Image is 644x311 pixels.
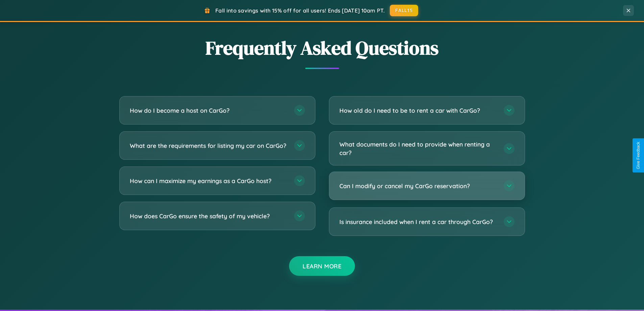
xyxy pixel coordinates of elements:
h3: What documents do I need to provide when renting a car? [339,140,497,157]
h3: How old do I need to be to rent a car with CarGo? [339,106,497,115]
div: Give Feedback [636,142,641,169]
span: Fall into savings with 15% off for all users! Ends [DATE] 10am PT. [215,7,385,14]
h3: Can I modify or cancel my CarGo reservation? [339,182,497,190]
h3: How can I maximize my earnings as a CarGo host? [130,177,287,185]
h3: How do I become a host on CarGo? [130,106,287,115]
h3: What are the requirements for listing my car on CarGo? [130,141,287,150]
h3: Is insurance included when I rent a car through CarGo? [339,218,497,226]
h2: Frequently Asked Questions [119,35,525,61]
button: FALL15 [390,5,418,16]
h3: How does CarGo ensure the safety of my vehicle? [130,212,287,220]
button: Learn More [289,256,355,276]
